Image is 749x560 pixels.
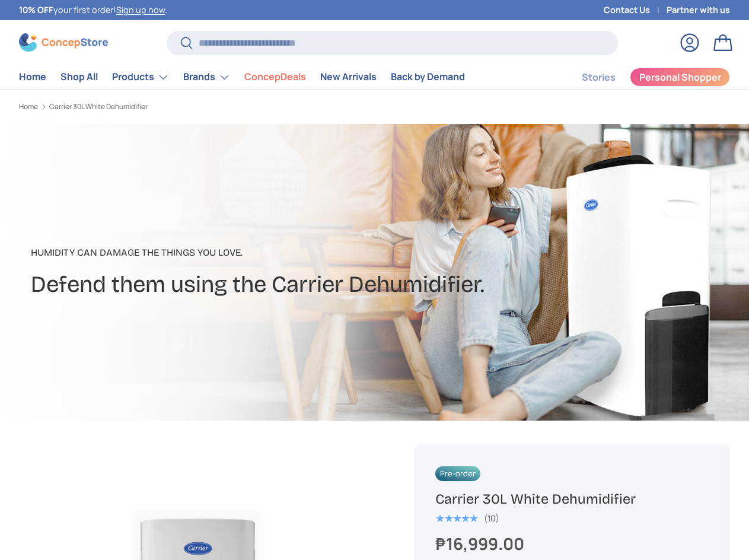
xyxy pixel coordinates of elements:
[19,65,46,88] a: Home
[484,514,499,523] div: (10)
[604,4,667,17] a: Contact Us
[435,490,709,508] h1: Carrier 30L White Dehumidifier
[639,72,721,82] span: Personal Shopper
[183,65,230,89] a: Brands
[435,511,499,524] a: 5.0 out of 5.0 stars (10)
[19,4,167,17] p: your first order! .
[582,66,616,89] a: Stories
[630,68,730,87] a: Personal Shopper
[49,103,148,110] a: Carrier 30L White Dehumidifier
[19,65,465,89] nav: Primary
[19,4,53,15] strong: 10% OFF
[31,269,485,299] h2: Defend them using the Carrier Dehumidifier.
[19,101,396,112] nav: Breadcrumbs
[19,103,38,110] a: Home
[553,65,730,89] nav: Secondary
[116,4,165,15] a: Sign up now
[19,33,108,52] img: ConcepStore
[391,65,465,88] a: Back by Demand
[435,513,477,524] div: 5.0 out of 5.0 stars
[176,65,237,89] summary: Brands
[435,532,527,555] strong: ₱16,999.00
[320,65,377,88] a: New Arrivals
[244,65,306,88] a: ConcepDeals
[31,246,485,260] p: Humidity can damage the things you love.
[105,65,176,89] summary: Products
[667,4,730,17] a: Partner with us
[60,65,98,88] a: Shop All
[435,466,480,481] span: Pre-order
[435,513,477,524] span: ★★★★★
[112,65,169,89] a: Products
